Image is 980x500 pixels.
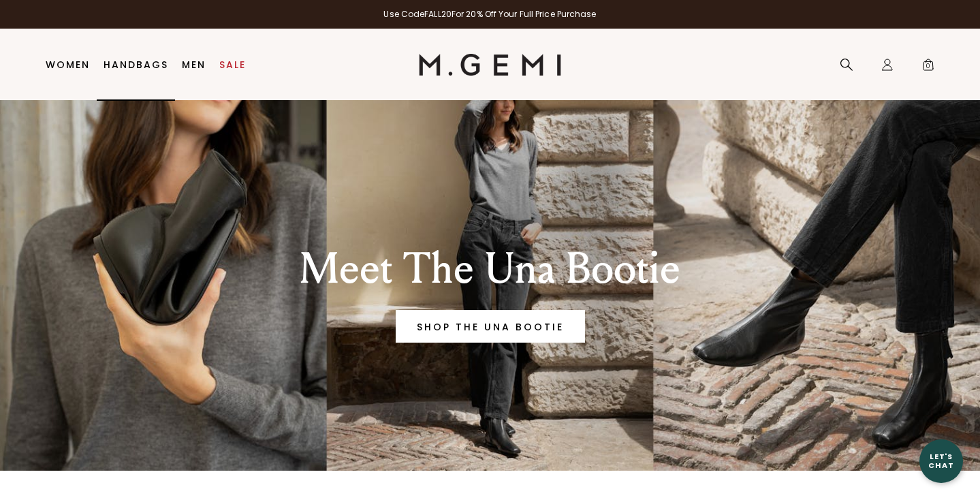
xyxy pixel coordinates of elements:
[104,59,168,70] a: Handbags
[238,245,743,294] div: Meet The Una Bootie
[424,8,452,20] strong: FALL20
[182,59,206,70] a: Men
[919,452,963,469] div: Let's Chat
[921,61,935,74] span: 0
[419,54,561,76] img: M.Gemi
[396,310,585,343] a: Banner primary button
[46,59,90,70] a: Women
[219,59,246,70] a: Sale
